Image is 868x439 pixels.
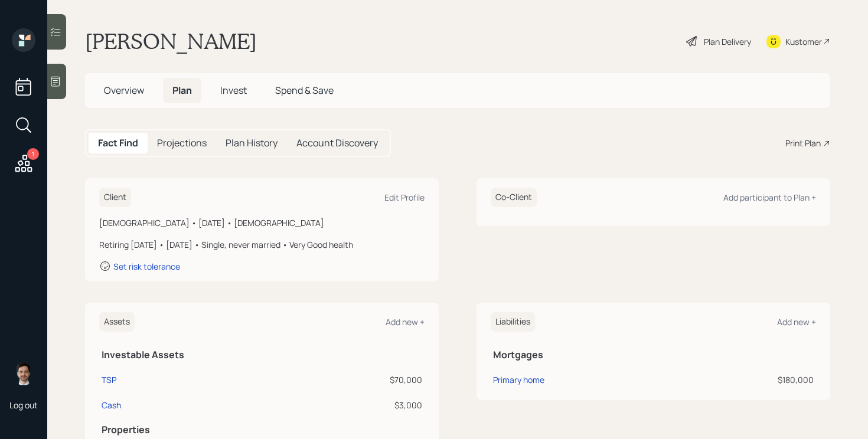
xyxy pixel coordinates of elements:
[297,374,422,386] div: $70,000
[102,374,116,386] div: TSP
[102,399,121,411] div: Cash
[12,362,35,385] img: jonah-coleman-headshot.png
[226,137,278,149] h5: Plan History
[85,28,257,54] h1: [PERSON_NAME]
[491,188,537,207] h6: Co-Client
[27,148,39,160] div: 1
[297,399,422,411] div: $3,000
[777,316,816,327] div: Add new +
[157,137,207,149] h5: Projections
[113,261,180,272] div: Set risk tolerance
[275,84,334,97] span: Spend & Save
[491,312,535,332] h6: Liabilities
[99,238,425,251] div: Retiring [DATE] • [DATE] • Single, never married • Very Good health
[785,35,822,48] div: Kustomer
[785,137,821,149] div: Print Plan
[9,399,38,411] div: Log out
[386,316,425,327] div: Add new +
[493,349,814,361] h5: Mortgages
[704,35,751,48] div: Plan Delivery
[98,137,138,149] h5: Fact Find
[172,84,192,97] span: Plan
[102,349,422,361] h5: Investable Assets
[220,84,247,97] span: Invest
[99,188,131,207] h6: Client
[681,374,814,386] div: $180,000
[104,84,144,97] span: Overview
[102,424,422,435] h5: Properties
[99,312,135,332] h6: Assets
[723,192,816,203] div: Add participant to Plan +
[384,192,425,203] div: Edit Profile
[99,217,425,229] div: [DEMOGRAPHIC_DATA] • [DATE] • [DEMOGRAPHIC_DATA]
[493,374,544,386] div: Primary home
[296,137,378,149] h5: Account Discovery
